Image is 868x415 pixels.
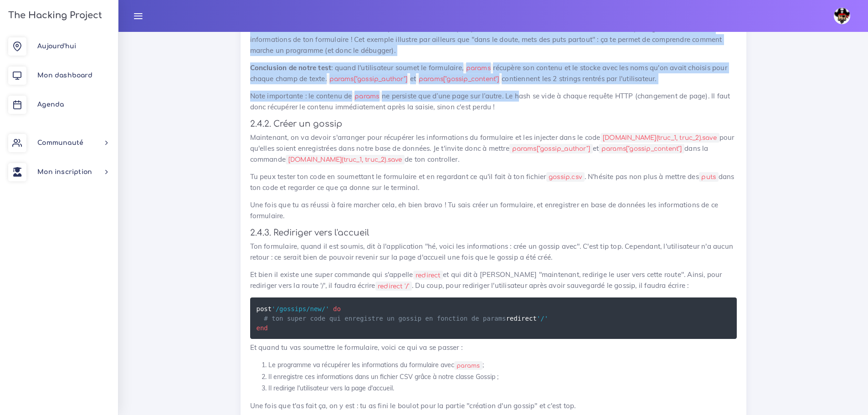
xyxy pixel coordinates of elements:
[454,361,483,370] code: params
[250,63,332,72] strong: Conclusion de notre test
[537,314,548,322] span: '/'
[5,10,102,20] h3: The Hacking Project
[250,91,737,113] p: Note importante : le contenu de ne persiste que d’une page sur l’autre. Le hash se vide à chaque ...
[257,324,268,331] span: end
[250,400,737,411] p: Une fois que t'as fait ça, on y est : tu as fini le boulot pour la partie "création d'un gossip" ...
[250,269,737,291] p: Et bien il existe une super commande qui s'appelle et qui dit à [PERSON_NAME] "maintenant, rediri...
[699,172,719,182] code: puts
[250,342,737,353] p: Et quand tu vas soumettre le formulaire, voici ce qui va se passer :
[327,74,410,84] code: params["gossip_author"]
[413,271,443,280] code: redirect
[37,139,83,146] span: Communauté
[599,144,684,154] code: params["gossip_content"]
[250,200,737,221] p: Une fois que tu as réussi à faire marcher cela, eh bien bravo ! Tu sais créer un formulaire, et e...
[601,133,719,143] code: [DOMAIN_NAME](truc_1, truc_2).save
[257,304,549,333] code: post redirect
[37,43,76,50] span: Aujourd'hui
[264,314,506,322] span: # ton super code qui enregistre un gossip en fonction de params
[352,92,382,101] code: params
[37,169,92,175] span: Mon inscription
[250,62,737,84] p: : quand l'utilisateur soumet le formulaire, récupère son contenu et le stocke avec les noms qu'on...
[333,305,341,312] span: do
[268,383,737,394] li: Il redirige l'utilisateur vers la page d'accueil.
[268,371,737,383] li: Il enregistre ces informations dans un fichier CSV grâce à notre classe Gossip ;
[546,172,585,182] code: gossip.csv
[375,282,412,291] code: redirect '/'
[37,101,64,108] span: Agenda
[268,359,737,371] li: Le programme va récupérer les informations du formulaire avec ;
[463,63,493,73] code: params
[37,72,92,79] span: Mon dashboard
[250,119,737,129] h4: 2.4.2. Créer un gossip
[250,171,737,193] p: Tu peux tester ton code en soumettant le formulaire et en regardant ce qu'il fait à ton fichier ....
[250,228,737,238] h4: 2.4.3. Rediriger vers l'accueil
[250,132,737,165] p: Maintenant, on va devoir s'arranger pour récupérer les informations du formulaire et les injecter...
[272,305,329,312] span: '/gossips/new/'
[834,8,850,24] img: avatar
[250,241,737,263] p: Ton formulaire, quand il est soumis, dit à l'application "hé, voici les informations : crée un go...
[509,144,593,154] code: params["gossip_author"]
[250,23,737,56] p: Maintenant, retourne sur le formulaire, remplis les 2 cases avec quelque chose et soumets-le. Va ...
[416,74,502,84] code: params["gossip_content"]
[286,155,405,164] code: [DOMAIN_NAME](truc_1, truc_2).save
